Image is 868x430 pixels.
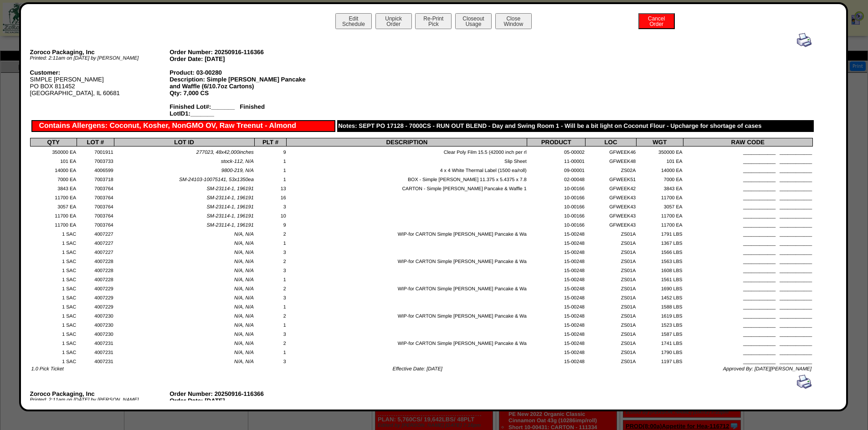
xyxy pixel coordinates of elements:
td: GFWEEK43 [585,201,636,210]
td: 15-00248 [527,319,585,329]
td: WIP-for CARTON Simple [PERSON_NAME] Pancake & Wa [287,338,527,347]
div: Customer: [30,69,170,76]
th: WGT [637,138,683,147]
td: 1 [254,156,287,165]
div: Zoroco Packaging, Inc [30,49,170,56]
td: 1 [254,301,287,310]
span: SM-24103-10075141, 53x1350ea [179,177,254,182]
td: 4007227 [77,247,114,256]
td: 7000 EA [637,174,683,183]
td: 1 [254,174,287,183]
span: SM-23114-1, 196191 [206,195,253,201]
th: DESCRIPTION [287,138,527,147]
td: 1561 LBS [637,274,683,283]
td: 05-00002 [527,147,585,156]
td: ZS01A [585,274,636,283]
td: ____________ ____________ [683,319,812,329]
td: 15-00248 [527,228,585,238]
span: N/A, N/A [234,286,254,292]
td: 2 [254,310,287,319]
span: N/A, N/A [234,259,254,264]
td: 4007230 [77,319,114,329]
td: 4007228 [77,274,114,283]
td: 11-00001 [527,156,585,165]
td: 1 SAC [30,338,77,347]
td: 350000 EA [637,147,683,156]
td: ____________ ____________ [683,283,812,292]
td: GFWEEK43 [585,219,636,228]
img: print.gif [797,374,812,389]
td: 3 [254,201,287,210]
td: 4007231 [77,347,114,356]
td: 7003733 [77,156,114,165]
td: ____________ ____________ [683,238,812,247]
td: 2 [254,283,287,292]
td: ____________ ____________ [683,147,812,156]
span: N/A, N/A [234,314,254,319]
td: 15-00248 [527,356,585,365]
div: Zoroco Packaging, Inc [30,390,170,397]
td: 15-00248 [527,247,585,256]
td: 7003718 [77,174,114,183]
span: 9800-219, N/A [221,168,254,173]
td: WIP-for CARTON Simple [PERSON_NAME] Pancake & Wa [287,283,527,292]
td: 1 [254,319,287,329]
td: 13 [254,183,287,192]
td: 4007229 [77,301,114,310]
td: 4007230 [77,310,114,319]
td: ____________ ____________ [683,219,812,228]
td: 1 SAC [30,301,77,310]
td: ZS01A [585,310,636,319]
td: ____________ ____________ [683,292,812,301]
td: 3 [254,247,287,256]
td: 11700 EA [30,192,77,201]
div: Order Number: 20250916-116366 [169,390,309,397]
td: GFWEEK43 [585,192,636,201]
td: 11700 EA [30,210,77,219]
td: 4007229 [77,283,114,292]
td: 2 [254,338,287,347]
img: print.gif [797,33,812,47]
button: CloseoutUsage [455,13,492,29]
span: 1.0 Pick Ticket [31,366,64,372]
div: Order Date: [DATE] [169,56,309,62]
th: RAW CODE [683,138,812,147]
td: GFWEEK51 [585,174,636,183]
span: SM-23114-1, 196191 [206,213,253,219]
div: Product: 03-00280 [169,69,309,76]
td: 3843 EA [637,183,683,192]
td: 1 [254,347,287,356]
td: 4007227 [77,228,114,238]
td: 11700 EA [637,219,683,228]
td: 2 [254,256,287,265]
button: CloseWindow [495,13,532,29]
span: N/A, N/A [234,250,254,255]
td: Slip Sheet [287,156,527,165]
td: ____________ ____________ [683,301,812,310]
td: 4006599 [77,165,114,174]
td: 7003764 [77,201,114,210]
td: ZS01A [585,292,636,301]
td: 15-00248 [527,274,585,283]
td: 7003764 [77,210,114,219]
td: ____________ ____________ [683,265,812,274]
td: ____________ ____________ [683,228,812,238]
td: 7003764 [77,219,114,228]
td: 4007231 [77,338,114,347]
td: ____________ ____________ [683,210,812,219]
div: Notes: SEPT PO 17128 - 7000CS - RUN OUT BLEND - Day and Swing Room 1 - Will be a bit light on Coc... [337,120,814,132]
button: Re-PrintPick [415,13,452,29]
th: LOT ID [114,138,254,147]
td: WIP-for CARTON Simple [PERSON_NAME] Pancake & Wa [287,310,527,319]
td: 101 EA [637,156,683,165]
td: 1 SAC [30,283,77,292]
td: 11700 EA [30,219,77,228]
td: 7000 EA [30,174,77,183]
span: stock-112, N/A [221,159,254,164]
th: QTY [30,138,77,147]
td: 4007229 [77,292,114,301]
td: 4007230 [77,329,114,338]
td: ____________ ____________ [683,165,812,174]
td: 101 EA [30,156,77,165]
td: GFWEEK42 [585,183,636,192]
